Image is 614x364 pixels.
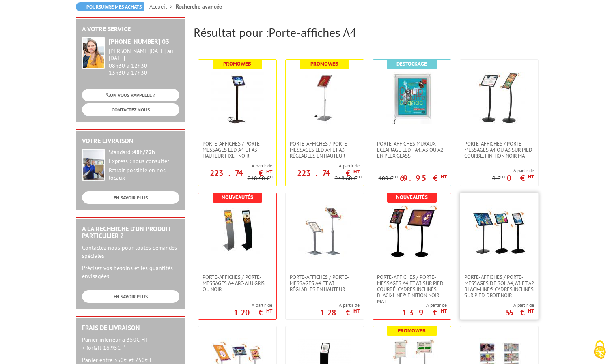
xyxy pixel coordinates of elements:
[320,302,360,308] span: A partir de
[464,141,534,159] span: Porte-affiches / Porte-messages A4 ou A3 sur pied courbe, finition noir mat
[176,2,222,11] li: Recherche avancée
[286,141,364,159] a: Porte-affiches / Porte-messages LED A4 et A3 réglables en hauteur
[211,205,264,258] img: Porte-affiches / Porte-messages A4 Arc-Alu gris ou noir
[198,141,276,159] a: Porte-affiches / Porte-messages LED A4 et A3 hauteur fixe - Noir
[234,302,272,308] span: A partir de
[109,149,179,156] div: Standard :
[386,72,438,124] img: Porte-Affiches Muraux Eclairage LED - A4, A3 ou A2 en plexiglass
[82,89,179,101] a: ON VOUS RAPPELLE ?
[149,3,176,10] a: Accueil
[492,167,534,174] span: A partir de
[441,308,447,315] sup: HT
[373,141,451,159] a: Porte-Affiches Muraux Eclairage LED - A4, A3 ou A2 en plexiglass
[590,340,610,360] img: Cookies (fenêtre modale)
[266,308,272,315] sup: HT
[109,167,179,182] div: Retrait possible en nos locaux
[386,205,438,258] img: Porte-affiches / Porte-messages A4 et A3 sur pied courbé, cadres inclinés Black-Line® finition no...
[290,141,360,159] span: Porte-affiches / Porte-messages LED A4 et A3 réglables en hauteur
[211,72,264,124] img: Porte-affiches / Porte-messages LED A4 et A3 hauteur fixe - Noir
[203,141,272,159] span: Porte-affiches / Porte-messages LED A4 et A3 hauteur fixe - Noir
[357,174,362,180] sup: HT
[290,274,360,292] span: Porte-affiches / Porte-messages A4 et A3 réglables en hauteur
[82,264,179,280] p: Précisez vos besoins et les quantités envisagées
[222,194,253,201] b: Nouveautés
[320,310,360,315] p: 128 €
[82,324,179,332] h2: Frais de Livraison
[353,308,360,315] sup: HT
[464,274,534,298] span: Porte-affiches / Porte-messages de sol A4, A3 et A2 Black-Line® cadres inclinés sur Pied Droit Noir
[507,176,534,180] p: 0 €
[109,48,179,76] div: 08h30 à 12h30 13h30 à 17h30
[473,205,526,258] img: Porte-affiches / Porte-messages de sol A4, A3 et A2 Black-Line® cadres inclinés sur Pied Droit Noir
[506,310,534,315] p: 55 €
[373,274,451,304] a: Porte-affiches / Porte-messages A4 et A3 sur pied courbé, cadres inclinés Black-Line® finition no...
[82,137,179,145] h2: Votre livraison
[133,148,155,156] strong: 48h/72h
[353,168,360,175] sup: HT
[310,60,338,67] b: Promoweb
[82,149,105,181] img: widget-livraison.jpg
[402,302,447,308] span: A partir de
[82,225,179,240] h2: A la recherche d'un produit particulier ?
[286,274,364,292] a: Porte-affiches / Porte-messages A4 et A3 réglables en hauteur
[82,26,179,33] h2: A votre service
[528,308,534,315] sup: HT
[269,24,356,40] span: Porte-affiches A4
[109,37,169,45] strong: [PHONE_NUMBER] 03
[248,176,275,182] p: 248.60 €
[379,176,399,182] p: 109 €
[473,72,526,124] img: Porte-affiches / Porte-messages A4 ou A3 sur pied courbe, finition noir mat
[500,174,506,180] sup: HT
[335,176,362,182] p: 248.60 €
[198,274,276,292] a: Porte-affiches / Porte-messages A4 Arc-Alu gris ou noir
[286,163,360,169] span: A partir de
[396,194,428,201] b: Nouveautés
[400,176,447,180] p: 69.95 €
[396,60,427,67] b: Destockage
[82,103,179,116] a: CONTACTEZ-NOUS
[266,168,272,175] sup: HT
[460,141,538,159] a: Porte-affiches / Porte-messages A4 ou A3 sur pied courbe, finition noir mat
[203,274,272,292] span: Porte-affiches / Porte-messages A4 Arc-Alu gris ou noir
[492,176,506,182] p: 0 €
[82,344,126,351] span: > forfait 16.95€
[402,310,447,315] p: 139 €
[82,191,179,204] a: EN SAVOIR PLUS
[82,336,179,352] p: Panier inférieur à 350€ HT
[194,26,539,39] h2: Résultat pour :
[393,174,399,180] sup: HT
[297,171,360,176] p: 223.74 €
[109,158,179,165] div: Express : nous consulter
[270,174,275,180] sup: HT
[223,60,251,67] b: Promoweb
[441,173,447,180] sup: HT
[76,2,144,11] a: Poursuivre mes achats
[234,310,272,315] p: 120 €
[298,72,351,124] img: Porte-affiches / Porte-messages LED A4 et A3 réglables en hauteur
[506,302,534,308] span: A partir de
[460,274,538,298] a: Porte-affiches / Porte-messages de sol A4, A3 et A2 Black-Line® cadres inclinés sur Pied Droit Noir
[82,244,179,260] p: Contactez-nous pour toutes demandes spéciales
[586,336,614,364] button: Cookies (fenêtre modale)
[121,343,126,349] sup: HT
[82,290,179,303] a: EN SAVOIR PLUS
[198,163,272,169] span: A partir de
[82,37,105,69] img: widget-service.jpg
[398,327,426,334] b: Promoweb
[298,205,351,258] img: Porte-affiches / Porte-messages A4 et A3 réglables en hauteur
[109,48,179,62] div: [PERSON_NAME][DATE] au [DATE]
[528,173,534,180] sup: HT
[377,141,447,159] span: Porte-Affiches Muraux Eclairage LED - A4, A3 ou A2 en plexiglass
[377,274,447,304] span: Porte-affiches / Porte-messages A4 et A3 sur pied courbé, cadres inclinés Black-Line® finition no...
[210,171,272,176] p: 223.74 €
